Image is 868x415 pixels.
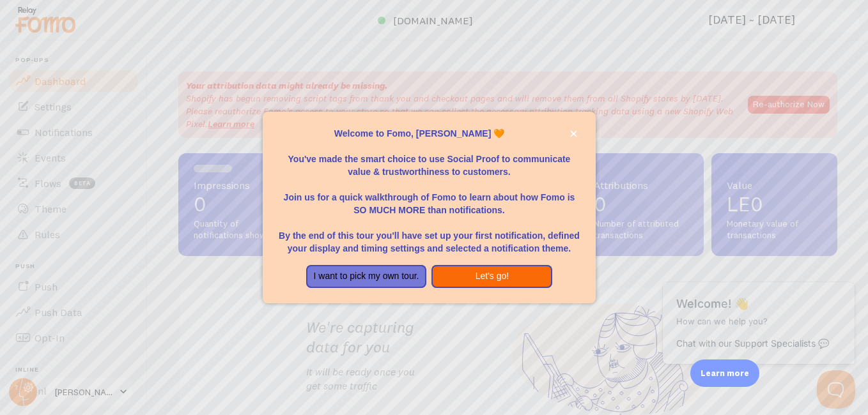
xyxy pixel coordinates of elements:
[306,265,427,288] button: I want to pick my own tour.
[263,112,596,303] div: Welcome to Fomo, Riham Khairallah 🧡You&amp;#39;ve made the smart choice to use Social Proof to co...
[278,178,580,216] p: Join us for a quick walkthrough of Fomo to learn about how Fomo is SO MUCH MORE than notifications.
[690,359,759,387] div: Learn more
[278,127,580,140] p: Welcome to Fomo, [PERSON_NAME] 🧡
[278,140,580,178] p: You've made the smart choice to use Social Proof to communicate value & trustworthiness to custom...
[278,216,580,255] p: By the end of this tour you'll have set up your first notification, defined your display and timi...
[431,265,552,288] button: Let's go!
[701,367,749,379] p: Learn more
[567,127,580,140] button: close,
